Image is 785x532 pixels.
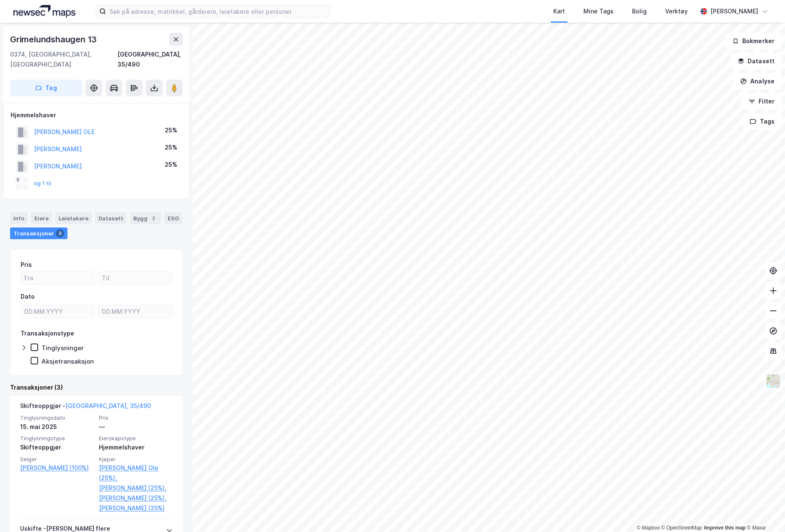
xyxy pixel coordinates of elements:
[665,6,688,16] div: Verktøy
[165,160,177,170] div: 25%
[20,401,151,414] div: Skifteoppgjør -
[95,212,127,224] div: Datasett
[743,492,785,532] iframe: Chat Widget
[10,110,182,120] div: Hjemmelshaver
[583,6,614,16] div: Mine Tags
[65,402,151,409] a: [GEOGRAPHIC_DATA], 35/490
[31,212,52,224] div: Eiere
[661,525,702,531] a: OpenStreetMap
[733,73,782,90] button: Analyse
[20,414,94,421] span: Tinglysningsdato
[99,435,173,442] span: Eierskapstype
[149,214,158,222] div: 2
[10,49,117,70] div: 0374, [GEOGRAPHIC_DATA], [GEOGRAPHIC_DATA]
[165,125,177,135] div: 25%
[21,292,35,302] div: Dato
[731,53,782,70] button: Datasett
[55,212,92,224] div: Leietakere
[99,422,173,432] div: —
[765,373,781,389] img: Z
[553,6,565,16] div: Kart
[41,357,94,365] div: Aksjetransaksjon
[20,456,94,463] span: Selger
[20,422,94,432] div: 15. mai 2025
[20,463,94,473] a: [PERSON_NAME] (100%)
[743,113,782,130] button: Tags
[743,492,785,532] div: Kontrollprogram for chat
[130,212,161,224] div: Bygg
[20,442,94,452] div: Skifteoppgjør
[10,212,28,224] div: Info
[13,5,75,18] img: logo.a4113a55bc3d86da70a041830d287a7e.svg
[99,414,173,421] span: Pris
[98,305,172,318] input: DD.MM.YYYY
[99,442,173,452] div: Hjemmelshaver
[20,435,94,442] span: Tinglysningstype
[10,33,98,46] div: Grimelundshaugen 13
[741,93,782,110] button: Filter
[165,142,177,152] div: 25%
[637,525,660,531] a: Mapbox
[21,305,94,318] input: DD.MM.YYYY
[117,49,183,70] div: [GEOGRAPHIC_DATA], 35/490
[41,344,84,352] div: Tinglysninger
[21,272,94,284] input: Fra
[99,463,173,483] a: [PERSON_NAME] Ole (25%),
[710,6,758,16] div: [PERSON_NAME]
[56,229,64,238] div: 3
[21,328,74,338] div: Transaksjonstype
[10,227,67,239] div: Transaksjoner
[106,5,330,18] input: Søk på adresse, matrikkel, gårdeiere, leietakere eller personer
[21,260,32,270] div: Pris
[704,525,746,531] a: Improve this map
[164,212,182,224] div: ESG
[99,483,173,493] a: [PERSON_NAME] (25%),
[10,382,183,393] div: Transaksjoner (3)
[725,33,782,49] button: Bokmerker
[99,493,173,503] a: [PERSON_NAME] (25%),
[98,272,172,284] input: Til
[632,6,647,16] div: Bolig
[99,503,173,513] a: [PERSON_NAME] (25%)
[99,456,173,463] span: Kjøper
[10,80,82,96] button: Tag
